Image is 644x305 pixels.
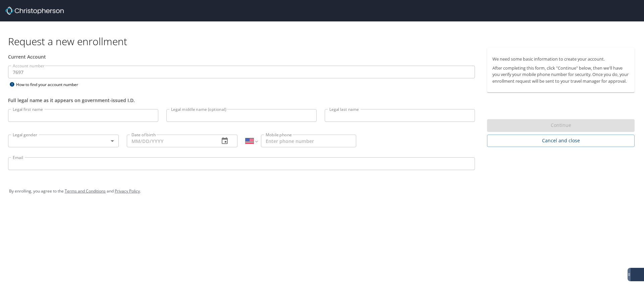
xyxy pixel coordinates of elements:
[9,183,635,200] div: By enrolling, you agree to the and .
[8,135,119,147] div: ​
[8,80,92,89] div: How to find your account number
[8,53,475,60] div: Current Account
[127,135,214,147] input: MM/DD/YYYY
[8,97,475,104] div: Full legal name as it appears on government-issued I.D.
[492,56,629,62] p: We need some basic information to create your account.
[65,188,106,194] a: Terms and Conditions
[261,135,356,147] input: Enter phone number
[8,35,640,48] h1: Request a new enrollment
[492,65,629,84] p: After completing this form, click "Continue" below, then we'll have you verify your mobile phone ...
[115,188,140,194] a: Privacy Policy
[492,137,629,145] span: Cancel and close
[487,135,635,147] button: Cancel and close
[5,7,64,15] img: cbt logo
